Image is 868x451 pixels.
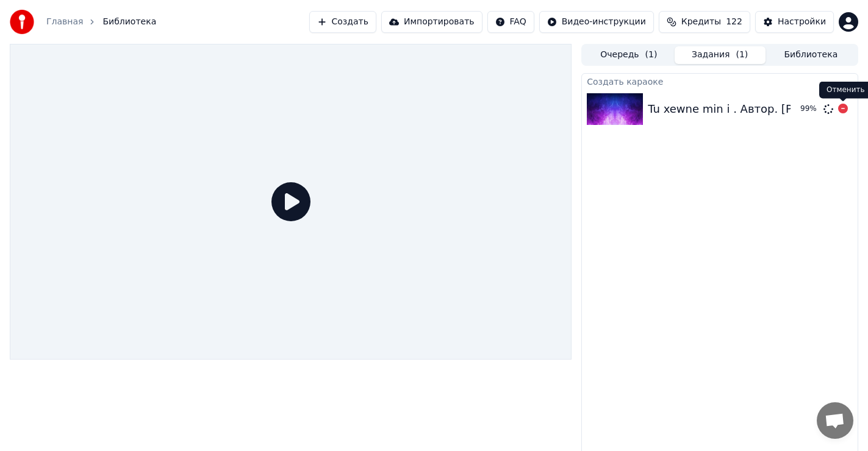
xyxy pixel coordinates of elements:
[659,11,750,33] button: Кредиты122
[582,74,858,88] div: Создать караоке
[766,46,856,64] button: Библиотека
[487,11,534,33] button: FAQ
[736,49,748,61] span: ( 1 )
[46,16,83,28] a: Главная
[755,11,834,33] button: Настройки
[726,16,742,28] span: 122
[10,10,34,34] img: youka
[681,16,721,28] span: Кредиты
[309,11,376,33] button: Создать
[102,16,156,28] span: Библиотека
[539,11,654,33] button: Видео-инструкции
[800,104,819,114] div: 99 %
[46,16,156,28] nav: breadcrumb
[381,11,482,33] button: Импортировать
[778,16,826,28] div: Настройки
[817,402,853,439] div: Открытый чат
[645,49,658,61] span: ( 1 )
[583,46,674,64] button: Очередь
[675,46,766,64] button: Задания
